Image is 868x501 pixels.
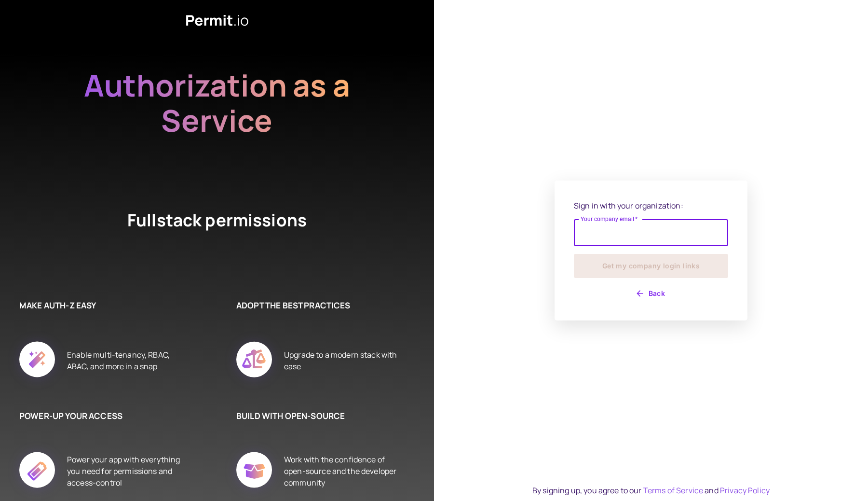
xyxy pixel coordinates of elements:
div: Upgrade to a modern stack with ease [284,331,405,390]
div: By signing up, you agree to our and [532,485,770,496]
div: Enable multi-tenancy, RBAC, ABAC, and more in a snap [67,331,188,390]
h6: MAKE AUTH-Z EASY [19,299,188,312]
a: Privacy Policy [720,485,770,496]
a: Terms of Service [643,485,703,496]
div: Work with the confidence of open-source and the developer community [284,441,405,501]
button: Back [574,286,728,301]
div: Power your app with everything you need for permissions and access-control [67,441,188,501]
h6: BUILD WITH OPEN-SOURCE [236,410,405,422]
h4: Fullstack permissions [92,209,342,261]
button: Get my company login links [574,254,728,278]
p: Sign in with your organization: [574,200,728,211]
label: Your company email [581,215,638,223]
h2: Authorization as a Service [53,68,381,161]
h6: ADOPT THE BEST PRACTICES [236,299,405,312]
h6: POWER-UP YOUR ACCESS [19,410,188,422]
